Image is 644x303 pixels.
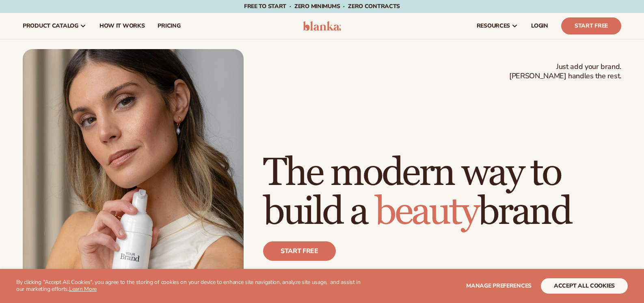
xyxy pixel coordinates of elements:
a: Learn More [69,285,97,293]
a: pricing [151,13,187,39]
span: resources [477,23,510,29]
h1: The modern way to build a brand [263,154,621,232]
span: LOGIN [531,23,548,29]
span: Free to start · ZERO minimums · ZERO contracts [244,2,400,10]
span: product catalog [23,23,78,29]
span: Just add your brand. [PERSON_NAME] handles the rest. [509,62,621,81]
span: Manage preferences [466,282,532,290]
span: How It Works [99,23,145,29]
img: logo [303,21,341,31]
a: LOGIN [525,13,555,39]
a: How It Works [93,13,151,39]
button: Manage preferences [466,278,532,294]
a: resources [470,13,525,39]
a: Start Free [561,17,621,34]
span: beauty [375,188,478,236]
a: Start free [263,241,336,261]
a: product catalog [16,13,93,39]
span: pricing [158,23,180,29]
p: By clicking "Accept All Cookies", you agree to the storing of cookies on your device to enhance s... [16,279,362,293]
button: accept all cookies [541,278,628,294]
